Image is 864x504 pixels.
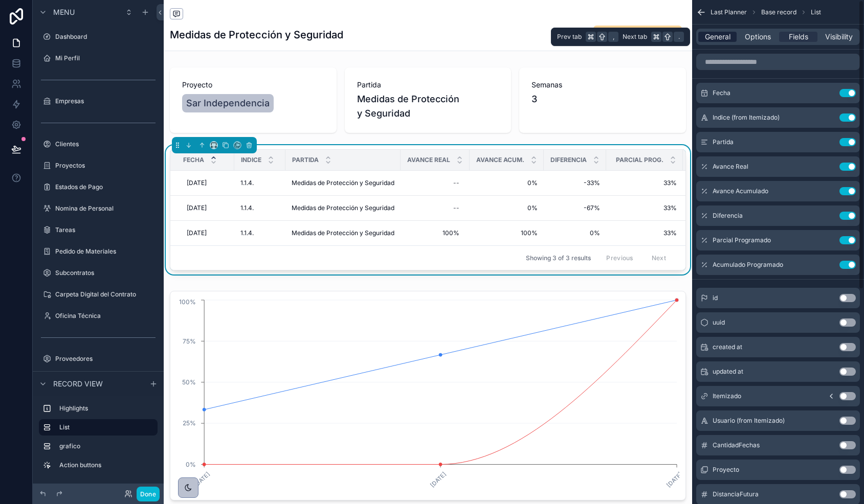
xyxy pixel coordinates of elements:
[39,179,158,195] a: Estados de Pago
[713,236,771,244] span: Parcial Programado
[55,290,156,299] label: Carpeta Digital del Contrato
[476,156,524,164] span: Avance Acum.
[713,261,783,269] span: Acumulado Programado
[55,269,156,277] label: Subcontratos
[713,392,741,400] span: Itemizado
[39,351,158,367] a: Proveedores
[550,179,600,187] a: -33%
[713,318,725,327] span: uuid
[240,204,279,212] a: 1.1.4.
[39,286,158,303] a: Carpeta Digital del Contrato
[550,204,600,212] a: -67%
[407,156,450,164] span: Avance Real
[609,33,617,41] span: ,
[241,156,261,164] span: Indice
[713,212,743,220] span: Diferencia
[526,254,591,262] span: Showing 3 of 3 results
[55,140,156,148] label: Clientes
[713,163,748,171] span: Avance Real
[39,136,158,152] a: Clientes
[713,113,780,122] span: Indice (from Itemizado)
[240,204,254,212] span: 1.1.4.
[683,229,747,237] a: 100%
[39,29,158,45] a: Dashboard
[55,33,156,41] label: Dashboard
[761,8,796,16] span: Base record
[55,97,156,105] label: Empresas
[711,8,747,16] span: Last Planner
[683,204,747,212] a: 67%
[713,343,742,351] span: created at
[292,179,394,187] a: Medidas de Protección y Seguridad
[453,179,459,187] div: --
[137,487,160,501] button: Done
[292,156,319,164] span: Partida
[612,204,677,212] a: 33%
[683,179,747,187] a: 33%
[407,200,463,216] a: --
[550,229,600,237] a: 0%
[183,200,228,216] a: [DATE]
[407,225,463,241] a: 100%
[55,183,156,191] label: Estados de Pago
[59,461,153,469] label: Action buttons
[705,32,730,42] span: General
[713,138,734,146] span: Partida
[612,229,677,237] a: 33%
[55,204,156,213] label: Nomina de Personal
[675,33,683,41] span: .
[33,396,164,484] div: scrollable content
[53,7,75,17] span: Menu
[53,379,103,389] span: Record view
[55,54,156,62] label: Mi Perfil
[476,204,538,212] span: 0%
[407,175,463,191] a: --
[183,175,228,191] a: [DATE]
[240,229,254,237] span: 1.1.4.
[713,187,768,195] span: Avance Acumulado
[55,226,156,234] label: Tareas
[411,229,459,237] span: 100%
[183,225,228,241] a: [DATE]
[745,32,771,42] span: Options
[187,204,207,212] span: [DATE]
[39,308,158,324] a: Oficina Técnica
[39,157,158,174] a: Proyectos
[453,204,459,212] div: --
[187,179,207,187] span: [DATE]
[476,229,538,237] a: 100%
[39,222,158,238] a: Tareas
[55,247,156,256] label: Pedido de Materiales
[476,179,538,187] a: 0%
[623,33,647,41] span: Next tab
[789,32,808,42] span: Fields
[240,229,279,237] a: 1.1.4.
[170,28,343,42] h1: Medidas de Protección y Seguridad
[183,156,204,164] span: Fecha
[59,404,153,413] label: Highlights
[39,200,158,217] a: Nomina de Personal
[59,423,149,431] label: List
[55,355,156,363] label: Proveedores
[713,417,785,425] span: Usuario (from Itemizado)
[292,204,394,212] a: Medidas de Protección y Seguridad
[825,32,853,42] span: Visibility
[39,93,158,109] a: Empresas
[811,8,821,16] span: List
[55,312,156,320] label: Oficina Técnica
[612,179,677,187] a: 33%
[292,229,394,237] a: Medidas de Protección y Seguridad
[713,89,730,97] span: Fecha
